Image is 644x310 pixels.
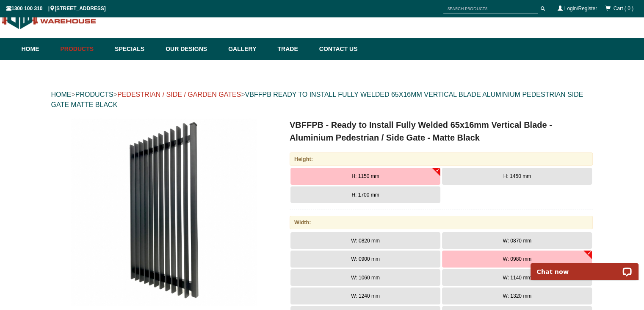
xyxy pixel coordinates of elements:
[503,173,531,179] span: H: 1450 mm
[443,3,538,14] input: SEARCH PRODUCTS
[503,293,531,299] span: W: 1320 mm
[525,254,644,280] iframe: LiveChat chat widget
[351,192,379,198] span: H: 1700 mm
[117,91,241,98] a: PEDESTRIAN / SIDE / GARDEN GATES
[51,81,593,118] div: > > >
[351,256,380,262] span: W: 0900 mm
[6,6,106,11] span: 1300 100 310 | [STREET_ADDRESS]
[75,91,113,98] a: PRODUCTS
[503,275,531,281] span: W: 1140 mm
[22,38,56,60] a: Home
[111,38,161,60] a: Specials
[351,173,379,179] span: H: 1150 mm
[290,118,593,144] h1: VBFFPB - Ready to Install Fully Welded 65x16mm Vertical Blade - Aluminium Pedestrian / Side Gate ...
[290,251,440,268] button: W: 0900 mm
[290,232,440,249] button: W: 0820 mm
[503,256,531,262] span: W: 0980 mm
[273,38,315,60] a: Trade
[351,238,380,244] span: W: 0820 mm
[503,238,531,244] span: W: 0870 mm
[351,275,380,281] span: W: 1060 mm
[290,269,440,286] button: W: 1060 mm
[290,287,440,304] button: W: 1240 mm
[52,118,276,305] a: VBFFPB - Ready to Install Fully Welded 65x16mm Vertical Blade - Aluminium Pedestrian / Side Gate ...
[564,6,597,11] a: Login/Register
[290,168,440,185] button: H: 1150 mm
[224,38,273,60] a: Gallery
[442,251,592,268] button: W: 0980 mm
[51,91,72,98] a: HOME
[290,152,593,166] div: Height:
[161,38,224,60] a: Our Designs
[290,186,440,203] button: H: 1700 mm
[290,216,593,229] div: Width:
[71,118,257,305] img: VBFFPB - Ready to Install Fully Welded 65x16mm Vertical Blade - Aluminium Pedestrian / Side Gate ...
[51,91,583,108] a: VBFFPB READY TO INSTALL FULLY WELDED 65X16MM VERTICAL BLADE ALUMINIUM PEDESTRIAN SIDE GATE MATTE ...
[315,38,358,60] a: Contact Us
[442,168,592,185] button: H: 1450 mm
[351,293,380,299] span: W: 1240 mm
[614,6,633,11] span: Cart ( 0 )
[56,38,111,60] a: Products
[442,269,592,286] button: W: 1140 mm
[442,232,592,249] button: W: 0870 mm
[442,287,592,304] button: W: 1320 mm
